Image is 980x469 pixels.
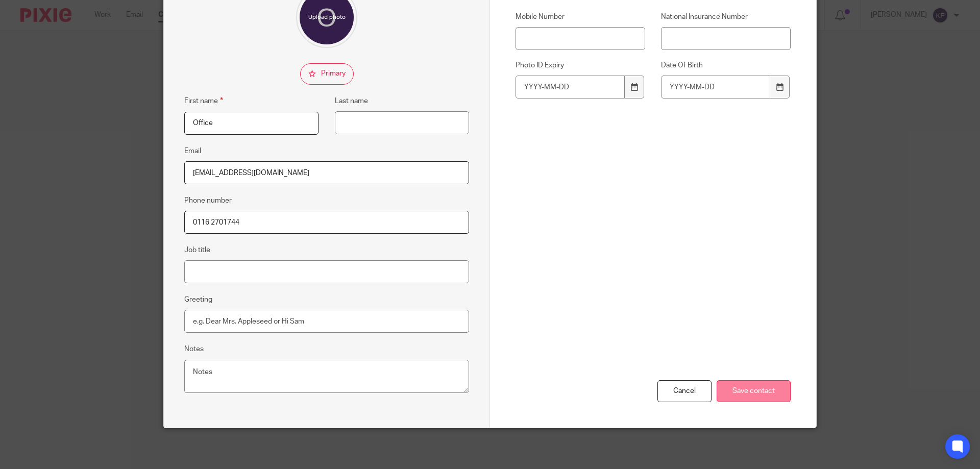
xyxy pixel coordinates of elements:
[184,310,469,333] input: e.g. Dear Mrs. Appleseed or Hi Sam
[717,380,791,402] input: Save contact
[661,12,791,22] label: National Insurance Number
[657,380,712,402] div: Cancel
[516,60,645,70] label: Photo ID Expiry
[184,146,201,156] label: Email
[184,344,204,354] label: Notes
[184,195,232,206] label: Phone number
[516,76,625,98] input: YYYY-MM-DD
[184,294,212,305] label: Greeting
[335,96,368,106] label: Last name
[661,60,791,70] label: Date Of Birth
[661,76,770,98] input: YYYY-MM-DD
[184,245,210,255] label: Job title
[516,12,645,22] label: Mobile Number
[184,95,223,107] label: First name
